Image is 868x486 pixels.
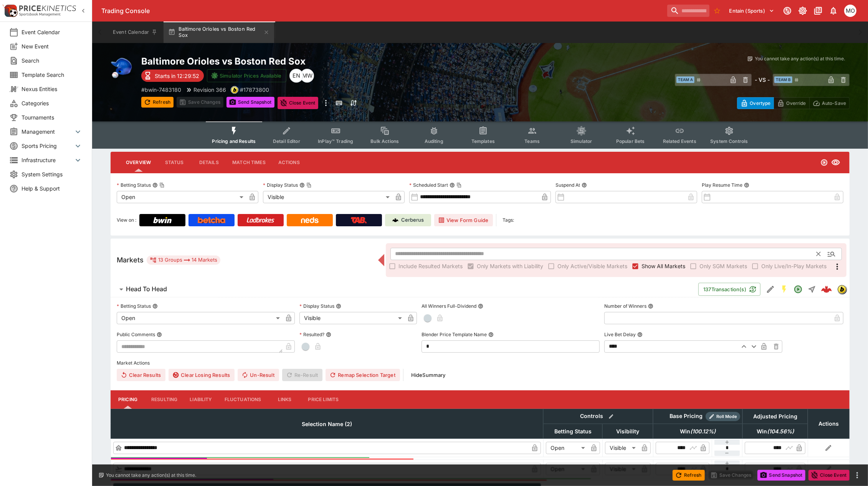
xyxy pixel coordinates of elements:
button: Un-Result [238,369,279,381]
span: Detail Editor [273,138,300,144]
span: Only SGM Markets [699,262,747,270]
button: Auto-Save [809,97,850,109]
span: Search [21,56,83,65]
span: System Controls [710,138,748,144]
label: View on : [117,214,136,226]
button: Pricing [111,390,145,409]
p: Copy To Clipboard [240,86,269,94]
div: Eamon Nunn [289,69,303,83]
div: Michael Wilczynski [300,69,314,83]
span: Include Resulted Markets [398,262,463,270]
span: Selection Name (2) [293,420,360,429]
button: Price Limits [302,390,345,409]
button: Links [268,390,302,409]
p: You cannot take any action(s) at this time. [755,55,845,62]
span: Teams [524,138,540,144]
button: Close Event [278,97,319,109]
p: Betting Status [117,303,151,309]
button: Live Bet Delay [637,332,643,337]
span: Management [21,128,73,136]
button: Open [825,247,838,261]
label: Tags: [503,214,514,226]
th: Actions [808,409,849,438]
div: 13 Groups 14 Markets [150,255,217,265]
button: Resulting [145,390,184,409]
span: System Settings [21,170,83,178]
em: ( 104.56 %) [767,427,794,436]
button: 137Transaction(s) [698,283,761,296]
p: Blender Price Template Name [422,331,487,338]
h6: - VS - [755,76,770,84]
div: Open [117,312,283,324]
div: bwin [231,86,238,94]
button: Straight [805,282,819,296]
button: Select Tenant [725,5,779,17]
img: PriceKinetics [19,5,76,11]
button: Copy To Clipboard [306,182,312,188]
span: Re-Result [282,369,322,381]
span: Event Calendar [21,28,83,36]
button: Clear Losing Results [169,369,235,381]
div: Start From [737,97,850,109]
span: Team B [774,76,792,83]
img: logo-cerberus--red.svg [821,284,832,295]
span: Only Markets with Liability [477,262,543,270]
button: Blender Price Template Name [488,332,494,337]
div: Visible [299,312,404,324]
span: Only Live/In-Play Markets [761,262,827,270]
p: Suspend At [556,182,580,188]
p: Display Status [263,182,298,188]
div: Event type filters [206,121,754,149]
button: Remap Selection Target [326,369,400,381]
span: Infrastructure [21,156,73,164]
span: Auditing [425,138,443,144]
button: Baltimore Orioles vs Boston Red Sox [164,22,274,43]
h5: Markets [117,255,144,264]
p: Play Resume Time [702,182,742,188]
div: Open [546,463,588,475]
button: Edit Detail [764,282,777,296]
div: Trading Console [101,7,664,15]
span: Help & Support [21,184,83,192]
span: Categories [21,99,83,107]
div: Open [546,442,588,454]
em: ( 100.12 %) [690,427,716,436]
button: Details [192,153,226,172]
h2: Copy To Clipboard [141,55,496,67]
img: Betcha [198,217,225,223]
img: Sportsbook Management [19,13,61,16]
span: Betting Status [546,427,600,436]
button: Toggle light/dark mode [796,4,810,18]
label: Market Actions [117,357,843,369]
button: Number of Winners [648,304,653,309]
button: more [321,97,331,109]
div: Base Pricing [666,411,706,421]
p: Live Bet Delay [604,331,636,338]
p: Overtype [750,99,770,107]
span: Only Active/Visible Markets [557,262,627,270]
p: Number of Winners [604,303,646,309]
span: Team A [676,76,694,83]
img: PriceKinetics Logo [2,3,18,18]
img: Neds [301,217,318,223]
button: Notifications [827,4,840,18]
button: SGM Enabled [777,282,791,296]
button: Copy To Clipboard [159,182,165,188]
svg: Visible [831,158,840,167]
button: Match Times [226,153,272,172]
button: Resulted? [326,332,331,337]
button: Send Snapshot [757,470,805,481]
button: No Bookmarks [711,5,723,17]
span: Pricing and Results [212,138,256,144]
button: Mark O'Loughlan [842,2,859,19]
button: Betting StatusCopy To Clipboard [152,182,158,188]
button: Clear [812,248,825,260]
p: Cerberus [402,216,424,224]
span: New Event [21,42,83,50]
h6: Head To Head [126,285,167,293]
p: Scheduled Start [409,182,448,188]
img: bwin [838,285,846,294]
button: Overtype [737,97,774,109]
span: Sports Pricing [21,142,73,150]
span: Show All Markets [641,262,685,270]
